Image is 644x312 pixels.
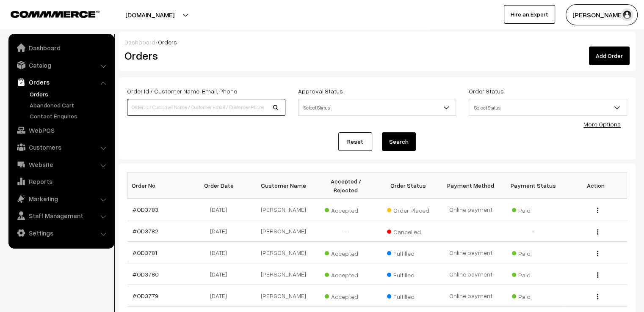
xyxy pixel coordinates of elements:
td: Online payment [439,199,502,220]
span: Fulfilled [387,247,429,258]
label: Approval Status [298,87,343,96]
td: Online payment [439,263,502,285]
th: Payment Status [502,172,565,199]
span: Paid [512,268,554,279]
td: [PERSON_NAME] [252,220,315,242]
th: Accepted / Rejected [315,172,377,199]
a: COMMMERCE [11,8,85,19]
span: Paid [512,247,554,258]
span: Accepted [325,290,367,301]
span: Fulfilled [387,268,429,279]
span: Select Status [469,100,627,115]
a: Customers [11,140,111,155]
td: [DATE] [190,220,252,242]
img: COMMMERCE [11,11,100,17]
th: Customer Name [252,172,315,199]
a: Contact Enquires [28,112,111,120]
td: - [315,220,377,242]
th: Order Date [190,172,252,199]
a: Dashboard [124,38,155,46]
img: Menu [597,272,598,278]
a: Dashboard [11,40,111,55]
td: Online payment [439,285,502,307]
th: Action [564,172,627,199]
div: / [124,38,630,47]
button: Search [382,132,416,151]
a: #OD3781 [133,249,157,256]
img: Menu [597,208,598,213]
a: #OD3779 [133,292,158,299]
a: Orders [11,74,111,90]
span: Cancelled [387,225,429,236]
span: Fulfilled [387,290,429,301]
a: Abandoned Cart [28,101,111,109]
td: Online payment [439,242,502,263]
td: [PERSON_NAME] [252,199,315,220]
a: Settings [11,225,111,241]
a: #OD3780 [133,271,159,278]
td: - [502,220,565,242]
a: Add Order [589,47,630,65]
a: Marketing [11,191,111,206]
a: Reset [338,132,372,151]
th: Order No [127,172,190,199]
span: Orders [158,38,177,46]
a: Hire an Expert [504,5,555,24]
td: [DATE] [190,242,252,263]
a: Orders [28,90,111,99]
a: Staff Management [11,208,111,223]
img: Menu [597,229,598,235]
label: Order Status [469,87,504,96]
td: [PERSON_NAME] [252,263,315,285]
span: Select Status [298,99,456,116]
img: Menu [597,294,598,299]
img: user [621,8,633,21]
th: Payment Method [439,172,502,199]
a: Reports [11,174,111,189]
img: Menu [597,251,598,256]
td: [PERSON_NAME] [252,285,315,307]
span: Order Placed [387,204,429,215]
th: Order Status [377,172,440,199]
span: Select Status [299,100,456,115]
input: Order Id / Customer Name / Customer Email / Customer Phone [127,99,285,116]
a: More Options [583,120,621,128]
span: Accepted [325,268,367,279]
a: Website [11,157,111,172]
td: [PERSON_NAME] [252,242,315,263]
button: [DOMAIN_NAME] [96,4,204,25]
a: #OD3783 [133,206,158,213]
td: [DATE] [190,199,252,220]
h2: Orders [124,49,285,62]
span: Accepted [325,204,367,215]
label: Order Id / Customer Name, Email, Phone [127,87,237,96]
span: Paid [512,290,554,301]
span: Accepted [325,247,367,258]
a: WebPOS [11,123,111,138]
td: [DATE] [190,263,252,285]
td: [DATE] [190,285,252,307]
span: Select Status [469,99,627,116]
button: [PERSON_NAME] [566,4,638,25]
a: Catalog [11,57,111,73]
a: #OD3782 [133,227,158,235]
span: Paid [512,204,554,215]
